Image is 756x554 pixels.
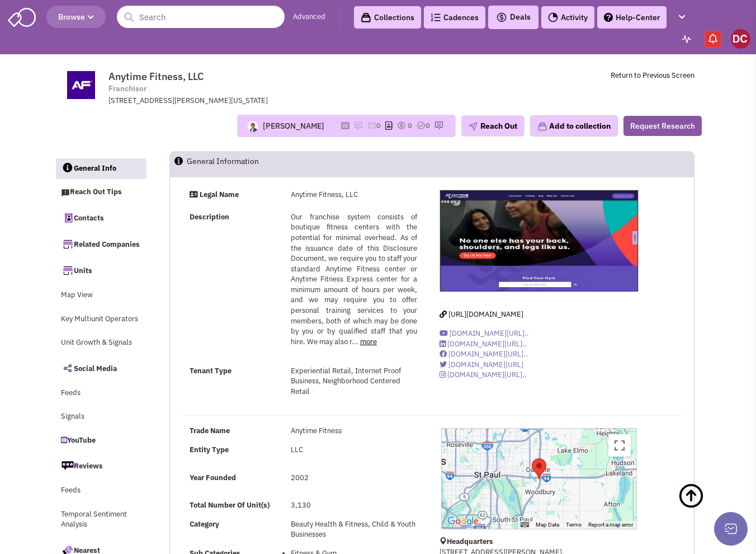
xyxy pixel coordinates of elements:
[190,426,230,435] b: Trade Name
[496,11,507,24] img: icon-deals.svg
[440,190,639,292] img: Anytime Fitness, LLC
[46,6,106,28] button: Browse
[117,6,285,28] input: Search
[447,339,527,349] span: [DOMAIN_NAME][URL]..
[187,152,259,176] h2: General Information
[55,356,146,380] a: Social Media
[58,12,94,22] span: Browse
[431,13,441,21] img: Cadences_logo.png
[608,434,631,457] button: Toggle fullscreen view
[445,514,481,529] img: Google
[283,473,425,483] div: 2002
[597,6,667,29] a: Help-Center
[360,337,377,346] a: more
[440,349,528,359] a: [DOMAIN_NAME][URL]..
[611,71,694,80] a: Return to Previous Screen
[461,115,525,137] button: Reach Out
[56,158,147,180] a: General Info
[55,383,146,404] a: Feeds
[293,12,325,22] a: Advanced
[263,120,324,132] div: [PERSON_NAME]
[55,285,146,306] a: Map View
[376,121,381,130] span: 0
[678,471,734,544] a: Back To Top
[417,121,426,130] img: TaskCount.png
[55,182,146,203] a: Reach Out Tips
[566,522,582,528] a: Terms (opens in new tab)
[283,445,425,456] div: LLC
[434,121,443,130] img: research-icon.png
[440,328,529,338] a: [DOMAIN_NAME][URL]..
[55,309,146,330] a: Key Multiunit Operators
[108,83,147,95] span: Franchisor
[426,121,430,130] span: 0
[283,426,425,436] div: Anytime Fitness
[367,121,376,130] img: icon-email-active-16.png
[536,521,559,529] button: Map Data
[424,6,485,29] a: Cadences
[108,70,204,83] span: Anytime Fitness, LLC
[548,12,558,22] img: Activity.png
[55,504,146,536] a: Temporal Sentiment Analysis
[55,332,146,354] a: Unit Growth & Signals
[397,121,406,130] img: icon-dealamount.png
[469,122,478,131] img: plane.png
[190,500,270,510] b: Total Number Of Unit(s)
[448,349,528,359] span: [DOMAIN_NAME][URL]..
[604,13,613,22] img: help.png
[283,366,425,397] div: Experiential Retail, Internet Proof Business, Neighborhood Centered Retail
[408,121,412,130] span: 0
[354,6,421,29] a: Collections
[496,12,531,22] span: Deals
[448,360,523,369] span: [DOMAIN_NAME][URL]
[588,522,633,528] a: Report a map error
[291,212,418,346] span: Our franchise system consists of boutique fitness centers with the potential for minimal overhead...
[440,360,523,369] a: [DOMAIN_NAME][URL]
[190,473,236,482] b: Year Founded
[530,115,618,137] button: Add to collection
[55,232,146,256] a: Related Companies
[283,500,425,511] div: 3,130
[55,206,146,229] a: Contacts
[108,96,400,106] div: [STREET_ADDRESS][PERSON_NAME][US_STATE]
[731,29,750,49] img: David Conn
[190,366,231,375] strong: Tenant Type
[521,521,528,529] button: Keyboard shortcuts
[283,519,425,540] div: Beauty Health & Fitness, Child & Youth Businesses
[541,6,594,29] a: Activity
[354,121,363,130] img: icon-note.png
[283,190,425,200] div: Anytime Fitness, LLC
[440,309,523,319] a: [URL][DOMAIN_NAME]
[55,259,146,282] a: Units
[448,309,523,319] span: [URL][DOMAIN_NAME]
[55,480,146,501] a: Feeds
[450,328,529,338] span: [DOMAIN_NAME][URL]..
[200,190,239,199] strong: Legal Name
[8,6,36,27] img: SmartAdmin
[190,445,229,454] b: Entity Type
[361,12,371,23] img: icon-collection-lavender-black.svg
[447,537,493,546] b: Headquarters
[447,370,527,379] span: [DOMAIN_NAME][URL]..
[190,519,219,529] b: Category
[55,430,146,452] a: YouTube
[493,10,534,25] button: Deals
[532,458,546,479] div: Anytime Fitness, LLC
[55,454,146,477] a: Reviews
[537,121,547,132] img: icon-collection-lavender.png
[55,406,146,428] a: Signals
[440,370,527,379] a: [DOMAIN_NAME][URL]..
[623,116,702,136] button: Request Research
[445,514,481,529] a: Open this area in Google Maps (opens a new window)
[190,212,229,222] strong: Description
[440,339,527,349] a: [DOMAIN_NAME][URL]..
